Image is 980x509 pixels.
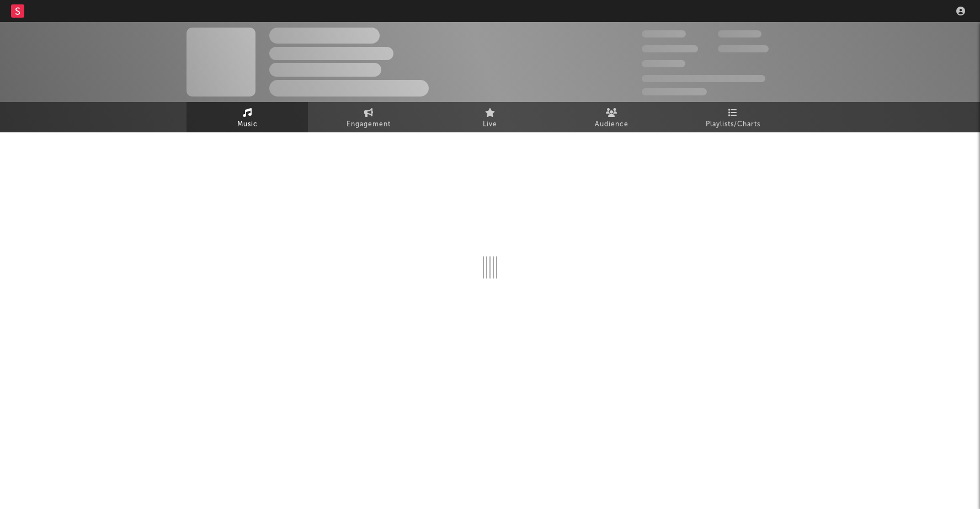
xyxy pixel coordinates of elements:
[595,118,629,131] span: Audience
[642,60,685,67] span: 100,000
[551,102,672,132] a: Audience
[187,102,308,132] a: Music
[642,88,707,95] span: Jump Score: 85.0
[706,118,760,131] span: Playlists/Charts
[672,102,793,132] a: Playlists/Charts
[237,118,258,131] span: Music
[642,30,686,37] span: 300,000
[642,45,698,52] span: 50,000,000
[642,75,765,82] span: 50,000,000 Monthly Listeners
[308,102,429,132] a: Engagement
[718,45,769,52] span: 1,000,000
[347,118,391,131] span: Engagement
[429,102,551,132] a: Live
[483,118,497,131] span: Live
[718,30,761,37] span: 100,000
